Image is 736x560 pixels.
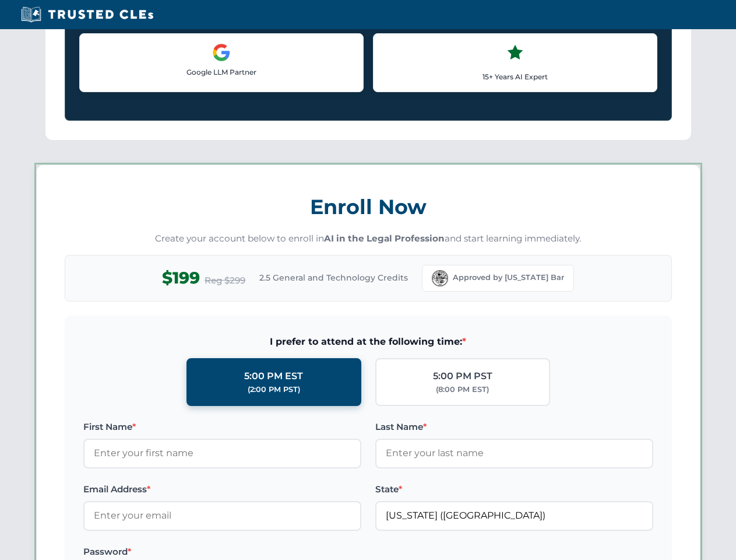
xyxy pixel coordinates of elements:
span: Approved by [US_STATE] Bar [453,272,564,283]
div: 5:00 PM EST [244,369,303,384]
img: Florida Bar [432,270,448,286]
div: (8:00 PM EST) [436,384,489,395]
label: Email Address [83,482,361,496]
p: Google LLM Partner [89,66,354,78]
label: Password [83,545,361,559]
input: Enter your first name [83,439,361,468]
label: First Name [83,420,361,434]
p: Create your account below to enroll in and start learning immediately. [65,232,672,246]
label: Last Name [375,420,653,434]
div: 5:00 PM PST [433,369,492,384]
span: I prefer to attend at the following time: [83,334,653,349]
label: State [375,482,653,496]
span: 2.5 General and Technology Credits [259,271,408,284]
input: Florida (FL) [375,501,653,530]
span: $199 [162,265,200,291]
img: Google [212,43,231,62]
input: Enter your last name [375,439,653,468]
input: Enter your email [83,501,361,530]
strong: AI in the Legal Profession [324,233,445,244]
p: 15+ Years AI Expert [383,71,647,82]
span: Reg $299 [205,274,245,288]
div: (2:00 PM PST) [248,384,300,395]
h3: Enroll Now [65,188,672,225]
img: Trusted CLEs [17,6,157,23]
